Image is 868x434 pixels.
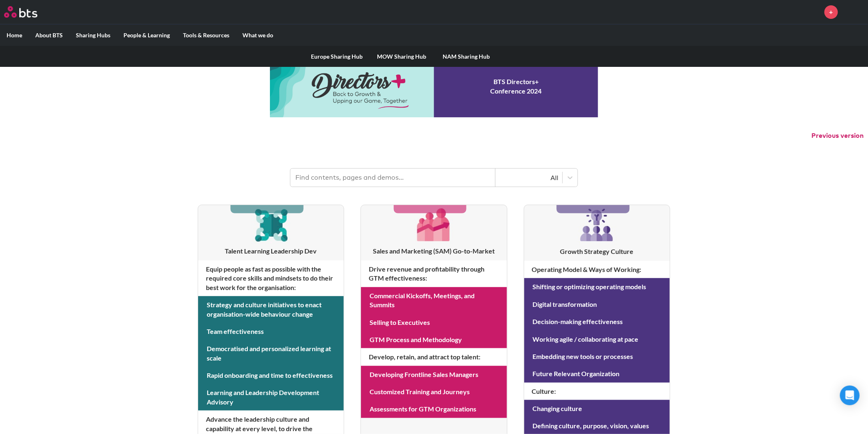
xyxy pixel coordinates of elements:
img: [object Object] [577,205,617,244]
label: About BTS [29,25,69,46]
a: Profile [844,2,864,22]
div: Open Intercom Messenger [840,386,860,405]
a: Conference 2024 [270,56,598,117]
label: What we do [236,25,280,46]
label: Sharing Hubs [69,25,117,46]
input: Find contents, pages and demos... [290,169,496,187]
div: All [500,173,558,182]
h3: Talent Learning Leadership Dev [198,247,344,256]
label: Tools & Resources [176,25,236,46]
a: + [825,5,838,19]
button: Previous version [812,131,864,140]
h4: Culture : [524,383,670,400]
h4: Equip people as fast as possible with the required core skills and mindsets to do their best work... [198,260,344,296]
h4: Operating Model & Ways of Working : [524,261,670,278]
h4: Develop, retain, and attract top talent : [361,348,507,365]
img: [object Object] [414,205,453,244]
img: [object Object] [251,205,290,244]
h3: Sales and Marketing (SAM) Go-to-Market [361,247,507,256]
a: Go home [4,6,53,18]
img: BTS Logo [4,6,37,18]
h3: Growth Strategy Culture [524,247,670,256]
h4: Drive revenue and profitability through GTM effectiveness : [361,260,507,287]
img: Lisa Daley [844,2,864,22]
label: People & Learning [117,25,176,46]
